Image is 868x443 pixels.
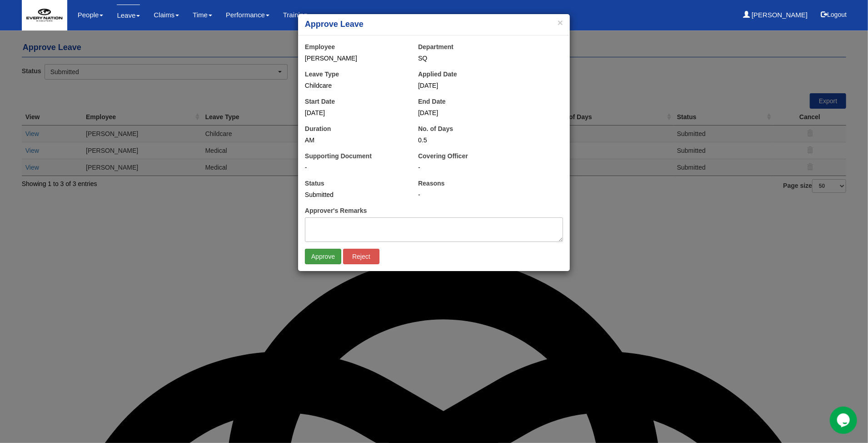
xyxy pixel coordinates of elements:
[418,179,444,188] label: Reasons
[305,190,404,199] div: Submitted
[305,163,404,172] div: -
[305,20,364,29] b: Approve Leave
[305,179,324,188] label: Status
[418,151,468,161] label: Covering Officer
[558,18,563,27] button: ×
[830,407,859,434] iframe: chat widget
[418,70,457,79] label: Applied Date
[305,70,339,79] label: Leave Type
[305,81,404,90] div: Childcare
[343,249,379,264] input: Reject
[418,190,563,199] div: -
[305,151,372,161] label: Supporting Document
[305,136,404,145] div: AM
[418,124,453,133] label: No. of Days
[305,42,335,51] label: Employee
[418,136,518,145] div: 0.5
[418,163,563,172] div: -
[418,97,446,106] label: End Date
[418,108,518,117] div: [DATE]
[418,42,454,51] label: Department
[305,249,341,264] input: Approve
[305,124,331,133] label: Duration
[418,81,518,90] div: [DATE]
[305,54,404,63] div: [PERSON_NAME]
[418,54,563,63] div: SQ
[305,97,335,106] label: Start Date
[305,108,404,117] div: [DATE]
[305,206,367,215] label: Approver's Remarks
